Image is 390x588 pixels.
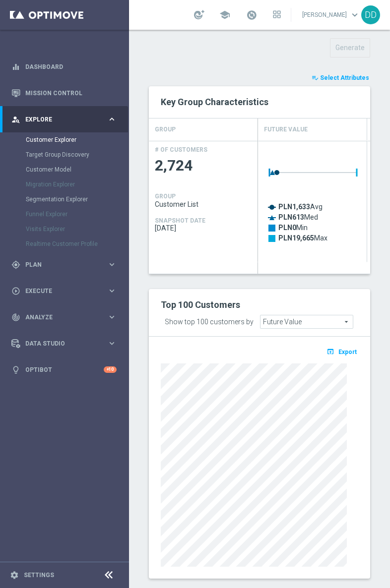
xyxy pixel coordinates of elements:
a: Dashboard [25,54,117,80]
div: Analyze [11,313,107,322]
a: Optibot [25,356,104,383]
div: DD [361,5,380,24]
h4: GROUP [155,121,176,138]
tspan: PLN613 [278,213,304,221]
button: playlist_add_check Select Attributes [311,72,370,83]
button: equalizer Dashboard [11,63,117,71]
span: 2025-10-05 [155,224,252,232]
button: lightbulb Optibot +10 [11,366,117,374]
span: Select Attributes [320,74,369,81]
div: Segmentation Explorer [26,192,128,207]
tspan: PLN19,665 [278,234,314,242]
div: Realtime Customer Profile [26,236,128,251]
span: Customer List [155,200,252,208]
button: open_in_browser Export [325,345,358,358]
text: Min [278,224,308,232]
i: playlist_add_check [312,74,319,81]
i: track_changes [11,313,20,322]
button: Mission Control [11,89,117,97]
i: person_search [11,115,20,124]
div: Execute [11,287,107,295]
i: keyboard_arrow_right [107,312,117,322]
a: Customer Model [26,166,103,174]
text: Med [278,213,318,221]
h4: GROUP [155,193,176,200]
span: 2,724 [155,156,252,176]
div: Data Studio [11,339,107,348]
h4: # OF CUSTOMERS [155,146,207,153]
i: keyboard_arrow_right [107,339,117,348]
div: Plan [11,260,107,269]
div: Migration Explorer [26,177,128,192]
a: [PERSON_NAME]keyboard_arrow_down [301,7,361,22]
button: play_circle_outline Execute keyboard_arrow_right [11,287,117,295]
div: Target Group Discovery [26,147,128,162]
span: Explore [25,117,107,122]
div: Customer Model [26,162,128,177]
tspan: PLN1,633 [278,203,310,211]
a: Mission Control [25,80,117,106]
div: +10 [104,366,117,373]
div: Show top 100 customers by [165,318,254,326]
h2: Top 100 Customers [161,299,358,311]
div: Dashboard [11,54,117,80]
i: settings [10,571,19,580]
a: Target Group Discovery [26,151,103,159]
div: Mission Control [11,80,117,106]
div: Funnel Explorer [26,207,128,222]
span: school [219,9,230,20]
span: keyboard_arrow_down [349,9,360,20]
i: lightbulb [11,365,20,374]
i: equalizer [11,62,20,71]
a: Segmentation Explorer [26,195,103,203]
i: play_circle_outline [11,287,20,295]
span: Plan [25,262,107,268]
text: Max [278,234,327,242]
button: person_search Explore keyboard_arrow_right [11,116,117,123]
i: gps_fixed [11,260,20,269]
span: Data Studio [25,341,107,347]
i: keyboard_arrow_right [107,260,117,269]
i: keyboard_arrow_right [107,286,117,295]
h4: Future Value [264,121,308,138]
button: gps_fixed Plan keyboard_arrow_right [11,261,117,269]
span: Analyze [25,314,107,320]
button: Data Studio keyboard_arrow_right [11,340,117,348]
div: Press SPACE to select this row. [149,141,258,262]
span: Execute [25,288,107,294]
i: keyboard_arrow_right [107,115,117,124]
div: Explore [11,115,107,124]
div: Visits Explorer [26,222,128,236]
h2: Key Group Characteristics [161,96,358,108]
div: Optibot [11,356,117,383]
tspan: PLN0 [278,224,296,232]
div: Customer Explorer [26,132,128,147]
span: Export [338,349,357,355]
button: Generate [330,38,370,58]
i: open_in_browser [326,348,337,355]
a: Customer Explorer [26,136,103,144]
a: Settings [24,572,54,578]
h4: SNAPSHOT DATE [155,217,205,224]
button: track_changes Analyze keyboard_arrow_right [11,313,117,321]
text: Avg [278,203,323,211]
